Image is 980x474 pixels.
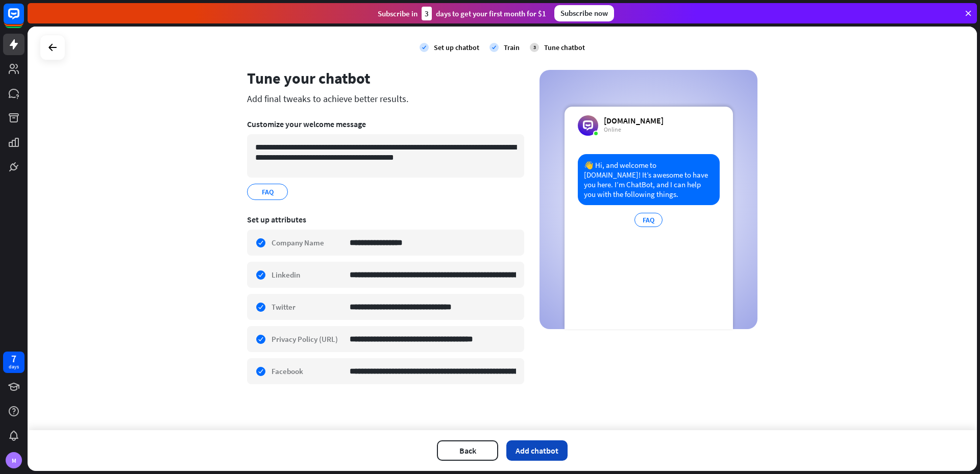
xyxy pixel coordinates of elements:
div: Tune your chatbot [247,68,524,88]
div: 👋 Hi, and welcome to [DOMAIN_NAME]! It’s awesome to have you here. I’m ChatBot, and I can help yo... [578,154,720,205]
a: 7 days [3,352,24,373]
div: Train [504,43,520,52]
div: Add final tweaks to achieve better results. [247,93,524,105]
button: Add chatbot [506,440,568,461]
div: 3 [422,7,432,20]
div: M [6,452,22,468]
i: check [489,43,499,52]
div: Customize your welcome message [247,119,524,129]
div: Tune chatbot [544,43,585,52]
div: 3 [530,43,539,52]
div: [DOMAIN_NAME] [604,115,664,126]
div: Subscribe in days to get your first month for $1 [378,7,546,20]
div: FAQ [634,213,663,227]
i: check [420,43,429,52]
div: Set up chatbot [434,43,479,52]
div: Subscribe now [554,5,614,21]
button: Open LiveChat chat widget [8,4,39,35]
div: days [9,363,19,370]
span: FAQ [261,186,275,197]
div: Online [604,126,664,134]
div: 7 [11,354,16,363]
div: Set up attributes [247,214,524,224]
button: Back [437,440,498,461]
